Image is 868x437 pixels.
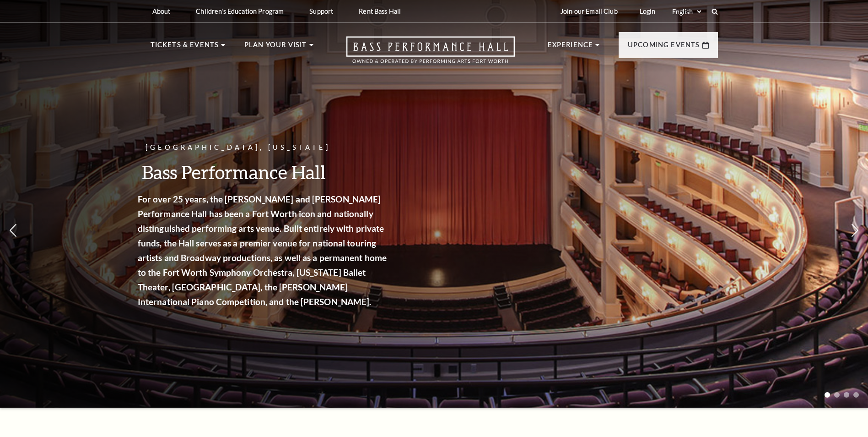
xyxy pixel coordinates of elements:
[147,160,399,184] h3: Bass Performance Hall
[152,7,171,15] p: About
[151,39,219,56] p: Tickets & Events
[196,7,284,15] p: Children's Education Program
[670,7,703,16] select: Select:
[628,39,700,56] p: Upcoming Events
[548,39,593,56] p: Experience
[359,7,401,15] p: Rent Bass Hall
[309,7,333,15] p: Support
[147,142,399,153] p: [GEOGRAPHIC_DATA], [US_STATE]
[147,194,396,307] strong: For over 25 years, the [PERSON_NAME] and [PERSON_NAME] Performance Hall has been a Fort Worth ico...
[244,39,307,56] p: Plan Your Visit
